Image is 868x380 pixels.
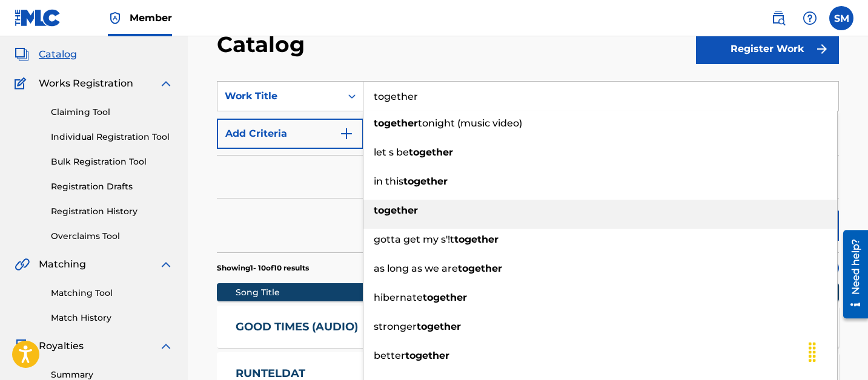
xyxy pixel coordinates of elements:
[418,117,522,129] span: tonight (music video)
[217,31,311,58] h2: Catalog
[374,146,409,158] span: let s be
[696,34,839,64] button: Register Work
[803,334,822,370] div: Drag
[39,76,133,91] span: Works Registration
[15,257,30,272] img: Matching
[159,76,173,91] img: expand
[423,292,467,303] strong: together
[807,322,868,380] iframe: Chat Widget
[458,263,502,274] strong: together
[159,257,173,272] img: expand
[771,11,786,25] img: search
[815,42,829,56] img: f7272a7cc735f4ea7f67.svg
[236,320,452,334] a: GOOD TIMES (AUDIO)
[130,11,172,25] span: Member
[15,339,29,353] img: Royalties
[374,117,418,129] strong: together
[15,76,30,91] img: Works Registration
[403,175,448,187] strong: together
[217,81,839,252] form: Search Form
[51,131,173,143] a: Individual Registration Tool
[766,6,790,30] a: Public Search
[39,47,77,62] span: Catalog
[217,119,363,149] button: Add Criteria
[374,263,458,274] span: as long as we are
[51,205,173,218] a: Registration History
[51,230,173,243] a: Overclaims Tool
[374,321,417,332] span: stronger
[51,156,173,168] a: Bulk Registration Tool
[159,339,173,353] img: expand
[15,9,61,27] img: MLC Logo
[39,339,84,353] span: Royalties
[51,312,173,324] a: Match History
[374,205,418,216] strong: together
[409,146,453,158] strong: together
[454,234,499,245] strong: together
[15,47,77,62] a: CatalogCatalog
[225,89,334,103] div: Work Title
[798,6,822,30] div: Help
[374,175,403,187] span: in this
[51,106,173,119] a: Claiming Tool
[374,234,454,245] span: gotta get my s'!t
[405,350,449,361] strong: together
[236,286,457,299] div: Song Title
[803,11,817,25] img: help
[417,321,461,332] strong: together
[51,287,173,300] a: Matching Tool
[829,6,853,30] div: User Menu
[51,180,173,193] a: Registration Drafts
[217,263,309,274] p: Showing 1 - 10 of 10 results
[339,126,354,141] img: 9d2ae6d4665cec9f34b9.svg
[108,11,122,25] img: Top Rightsholder
[834,226,868,323] iframe: Resource Center
[15,47,29,62] img: Catalog
[374,350,405,361] span: better
[374,292,423,303] span: hibernate
[39,257,86,272] span: Matching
